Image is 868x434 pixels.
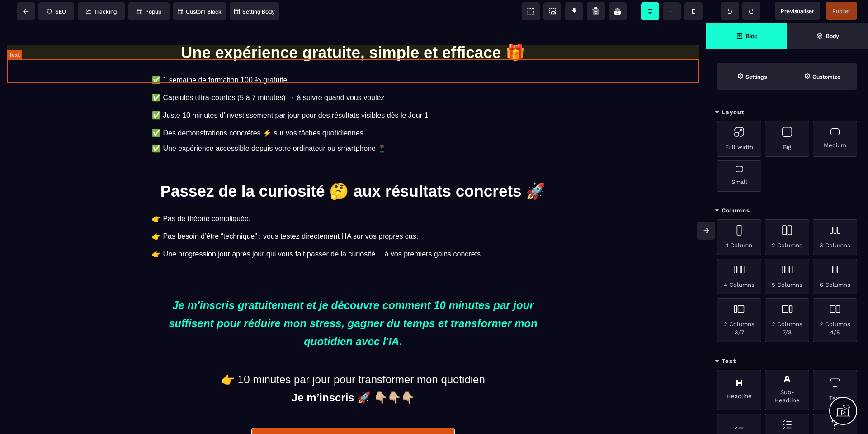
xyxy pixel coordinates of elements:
span: Open Style Manager [787,63,857,90]
div: 3 Columns [813,219,857,255]
div: Medium [813,121,857,157]
span: Popup [137,8,161,15]
span: Screenshot [543,2,561,20]
span: Settings [717,63,787,90]
div: Headline [717,370,761,410]
div: 👉 10 minutes par jour pour transformer mon quotidien [152,351,554,387]
text: 👉 Une progression jour après jour qui vous fait passer de la curiosité… à vos premiers gains conc... [150,225,557,238]
div: 2 Columns [765,219,809,255]
div: 4 Columns [717,259,761,294]
text: 👉 Pas besoin d’être “technique” : vous testez directement l’IA sur vos propres cas. [150,207,557,220]
span: Custom Block [178,8,222,15]
text: ✅ Une expérience accessible depuis votre ordinateur ou smartphone 📱 [150,119,557,132]
strong: Body [826,33,839,39]
div: 2 Columns 7/3 [765,298,809,342]
div: 5 Columns [765,259,809,294]
span: Open Blocks [706,23,787,49]
text: ✅ Juste 10 minutes d’investissement par jour pour des résultats visibles dès le Jour 1 [150,86,557,99]
div: Columns [706,203,868,219]
div: 6 Columns [813,259,857,294]
div: Sub-Headline [765,370,809,410]
div: Text [813,370,857,410]
span: SEO [47,8,66,15]
span: Publier [832,8,850,14]
div: 2 Columns 3/7 [717,298,761,342]
div: Layout [706,104,868,121]
text: Passez de la curiosité 🤔 aux résultats concrets 🚀 [7,159,699,180]
text: ✅ 1 semaine de formation 100 % gratuite [150,51,557,64]
span: Tracking [86,8,117,15]
strong: Settings [745,73,767,80]
span: Previsualiser [781,8,814,14]
strong: Bloc [746,33,757,39]
span: Preview [775,2,820,20]
div: Text [706,353,868,370]
span: Open Layer Manager [787,23,868,49]
text: 👉 Pas de théorie compliquée. [150,189,557,203]
b: Je m’inscris 🚀 👇🏼👇🏼👇🏼 [292,369,415,381]
span: Setting Body [234,8,275,15]
text: Une expérience gratuite, simple et efficace 🎁 [7,21,699,42]
div: 1 Column [717,219,761,255]
button: ✨ Je commence mon Déclic IA 🚀 [251,405,455,429]
span: View components [522,2,540,20]
text: ✅ Capsules ultra-courtes (5 à 7 minutes) → à suivre quand vous voulez [150,68,557,82]
b: Je m'inscris gratuitement et je découvre comment 10 minutes par jour suffisent pour réduire mon s... [169,276,538,325]
div: 2 Columns 4/5 [813,298,857,342]
div: Big [765,121,809,157]
div: Small [717,160,761,192]
div: Full width [717,121,761,157]
text: ✅ Des démonstrations concrètes ⚡ sur vos tâches quotidiennes [150,104,557,117]
strong: Customize [812,73,840,80]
